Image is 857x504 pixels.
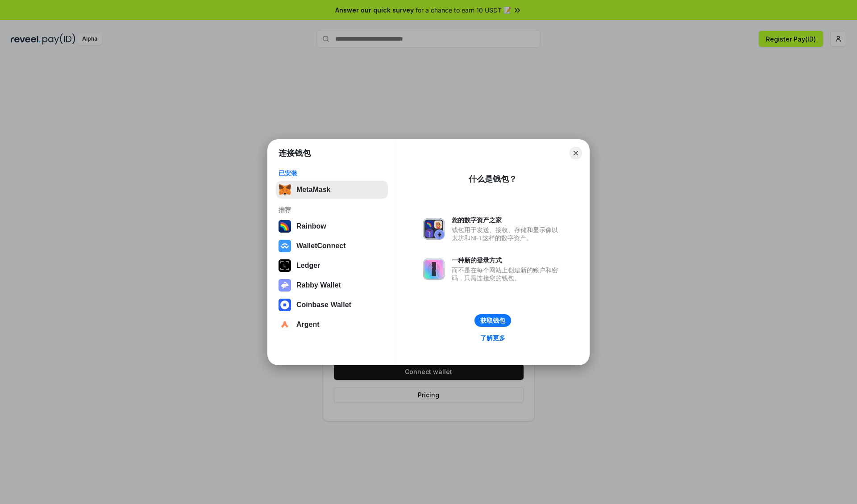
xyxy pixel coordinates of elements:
[279,259,291,272] img: svg+xml,%3Csvg%20xmlns%3D%22http%3A%2F%2Fwww.w3.org%2F2000%2Fsvg%22%20width%3D%2228%22%20height%3...
[276,296,388,314] button: Coinbase Wallet
[469,174,517,184] div: 什么是钱包？
[279,148,311,158] h1: 连接钱包
[452,256,562,264] div: 一种新的登录方式
[296,262,320,270] div: Ledger
[276,257,388,275] button: Ledger
[296,301,351,309] div: Coinbase Wallet
[423,218,445,240] img: svg+xml,%3Csvg%20xmlns%3D%22http%3A%2F%2Fwww.w3.org%2F2000%2Fsvg%22%20fill%3D%22none%22%20viewBox...
[296,222,326,230] div: Rainbow
[279,318,291,331] img: svg+xml,%3Csvg%20width%3D%2228%22%20height%3D%2228%22%20viewBox%3D%220%200%2028%2028%22%20fill%3D...
[480,334,505,342] div: 了解更多
[474,314,511,327] button: 获取钱包
[279,299,291,311] img: svg+xml,%3Csvg%20width%3D%2228%22%20height%3D%2228%22%20viewBox%3D%220%200%2028%2028%22%20fill%3D...
[276,181,388,199] button: MetaMask
[276,316,388,333] button: Argent
[570,147,582,159] button: Close
[480,317,505,325] div: 获取钱包
[279,206,385,214] div: 推荐
[475,332,511,344] a: 了解更多
[452,226,562,242] div: 钱包用于发送、接收、存储和显示像以太坊和NFT这样的数字资产。
[296,321,320,329] div: Argent
[296,242,346,250] div: WalletConnect
[452,266,562,282] div: 而不是在每个网站上创建新的账户和密码，只需连接您的钱包。
[279,183,291,196] img: svg+xml,%3Csvg%20fill%3D%22none%22%20height%3D%2233%22%20viewBox%3D%220%200%2035%2033%22%20width%...
[296,186,330,194] div: MetaMask
[452,216,562,224] div: 您的数字资产之家
[279,240,291,252] img: svg+xml,%3Csvg%20width%3D%2228%22%20height%3D%2228%22%20viewBox%3D%220%200%2028%2028%22%20fill%3D...
[279,169,385,177] div: 已安装
[276,217,388,235] button: Rainbow
[279,279,291,292] img: svg+xml,%3Csvg%20xmlns%3D%22http%3A%2F%2Fwww.w3.org%2F2000%2Fsvg%22%20fill%3D%22none%22%20viewBox...
[279,220,291,233] img: svg+xml,%3Csvg%20width%3D%22120%22%20height%3D%22120%22%20viewBox%3D%220%200%20120%20120%22%20fil...
[276,276,388,294] button: Rabby Wallet
[423,258,445,280] img: svg+xml,%3Csvg%20xmlns%3D%22http%3A%2F%2Fwww.w3.org%2F2000%2Fsvg%22%20fill%3D%22none%22%20viewBox...
[296,281,341,289] div: Rabby Wallet
[276,237,388,255] button: WalletConnect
